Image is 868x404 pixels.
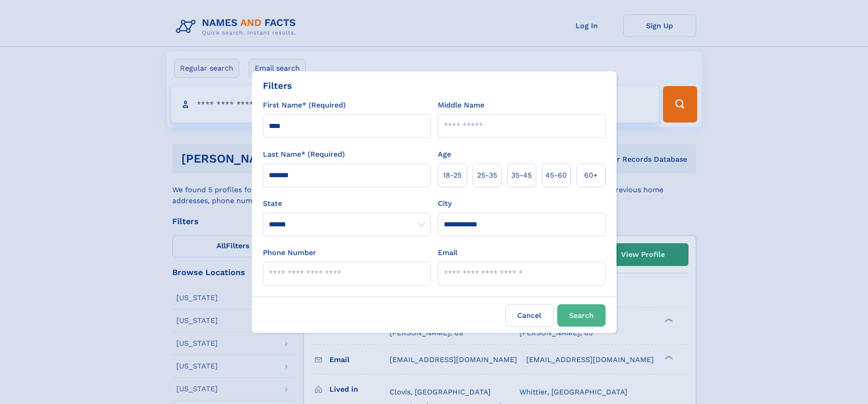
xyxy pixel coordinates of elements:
button: Search [557,304,606,327]
span: 45‑60 [545,170,567,181]
label: First Name* (Required) [263,100,346,111]
span: 35‑45 [511,170,532,181]
label: City [438,198,452,209]
label: Email [438,247,457,258]
label: Phone Number [263,247,316,258]
div: Filters [263,79,292,92]
label: Middle Name [438,100,484,111]
label: Age [438,149,451,160]
span: 60+ [584,170,598,181]
span: 18‑25 [443,170,462,181]
label: Last Name* (Required) [263,149,345,160]
span: 25‑35 [477,170,497,181]
label: Cancel [505,304,554,327]
label: State [263,198,431,209]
